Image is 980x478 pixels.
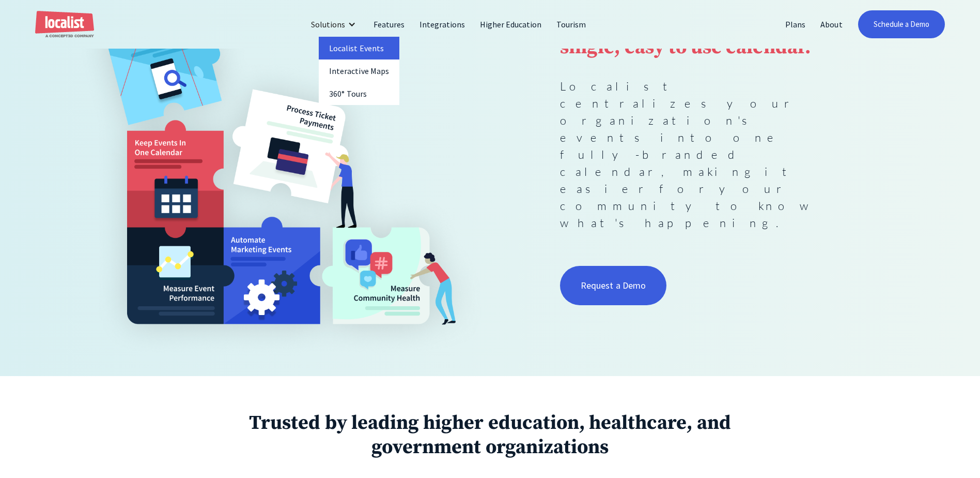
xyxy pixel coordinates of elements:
[319,37,399,105] nav: Solutions
[549,12,594,37] a: Tourism
[319,37,399,59] a: Localist Events
[412,12,473,37] a: Integrations
[35,11,94,38] a: home
[319,82,399,105] a: 360° Tours
[319,59,399,82] a: Interactive Maps
[560,78,840,231] p: Localist centralizes your organization's events into one fully-branded calendar, making it easier...
[473,12,550,37] a: Higher Education
[249,411,730,460] strong: Trusted by leading higher education, healthcare, and government organizations
[778,12,813,37] a: Plans
[303,12,366,37] div: Solutions
[813,12,850,37] a: About
[560,266,666,305] a: Request a Demo
[311,18,345,31] div: Solutions
[858,10,945,38] a: Schedule a Demo
[366,12,412,37] a: Features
